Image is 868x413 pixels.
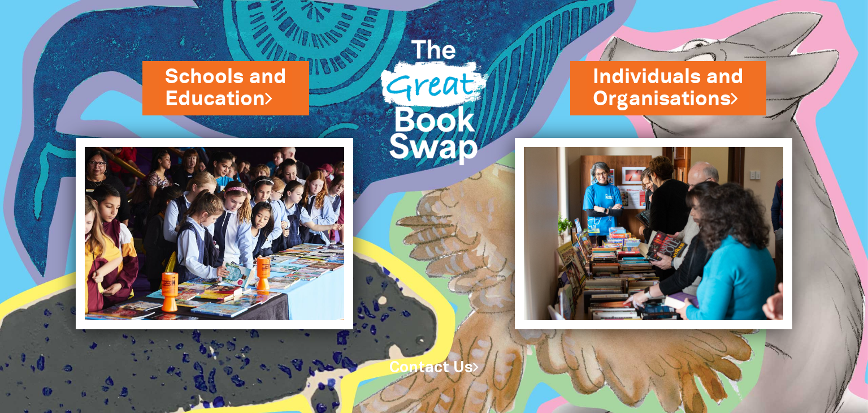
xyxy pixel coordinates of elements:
[76,138,353,329] img: Schools and Education
[370,14,498,183] img: Great Bookswap logo
[593,63,744,113] a: Individuals andOrganisations
[165,63,287,113] a: Schools andEducation
[515,138,792,329] img: Individuals and Organisations
[389,361,479,375] a: Contact Us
